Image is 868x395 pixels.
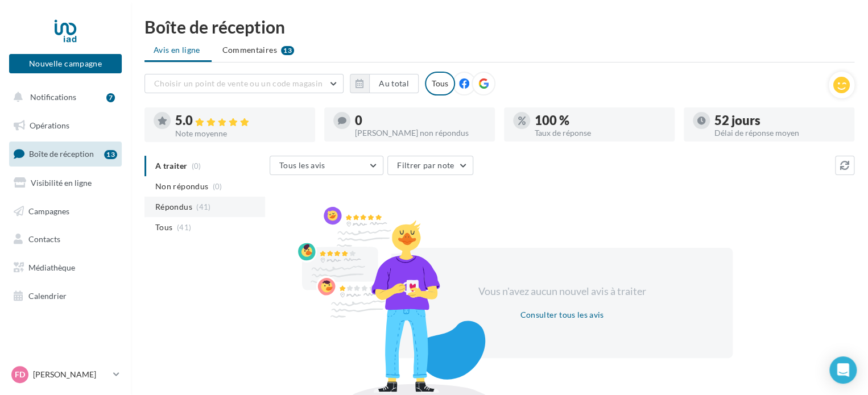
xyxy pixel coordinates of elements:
[535,114,666,127] div: 100 %
[714,114,845,127] div: 52 jours
[535,129,666,137] div: Taux de réponse
[7,284,124,308] a: Calendrier
[31,178,92,188] span: Visibilité en ligne
[154,78,323,88] span: Choisir un point de vente ou un code magasin
[144,18,854,35] div: Boîte de réception
[7,85,119,109] button: Notifications 7
[515,308,608,322] button: Consulter tous les avis
[9,54,122,73] button: Nouvelle campagne
[387,156,473,175] button: Filtrer par note
[28,206,69,215] span: Campagnes
[9,364,122,385] a: Fd [PERSON_NAME]
[7,171,124,195] a: Visibilité en ligne
[281,46,294,55] div: 13
[104,150,117,159] div: 13
[7,256,124,280] a: Médiathèque
[270,156,383,175] button: Tous les avis
[155,201,192,213] span: Répondus
[714,129,845,137] div: Délai de réponse moyen
[7,227,124,251] a: Contacts
[28,234,60,244] span: Contacts
[29,149,94,159] span: Boîte de réception
[829,356,857,384] div: Open Intercom Messenger
[350,74,419,93] button: Au total
[177,223,191,232] span: (41)
[155,222,172,233] span: Tous
[7,142,124,166] a: Boîte de réception13
[355,129,486,137] div: [PERSON_NAME] non répondus
[175,114,306,127] div: 5.0
[33,369,109,380] p: [PERSON_NAME]
[175,130,306,138] div: Note moyenne
[106,93,115,102] div: 7
[144,74,344,93] button: Choisir un point de vente ou un code magasin
[213,182,222,191] span: (0)
[30,120,69,130] span: Opérations
[369,74,419,93] button: Au total
[464,284,660,299] div: Vous n'avez aucun nouvel avis à traiter
[28,291,67,301] span: Calendrier
[425,72,455,95] div: Tous
[222,44,277,56] span: Commentaires
[15,369,25,380] span: Fd
[30,92,76,102] span: Notifications
[7,114,124,138] a: Opérations
[7,199,124,223] a: Campagnes
[279,160,325,170] span: Tous les avis
[28,263,75,272] span: Médiathèque
[196,202,210,211] span: (41)
[355,114,486,127] div: 0
[155,181,208,192] span: Non répondus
